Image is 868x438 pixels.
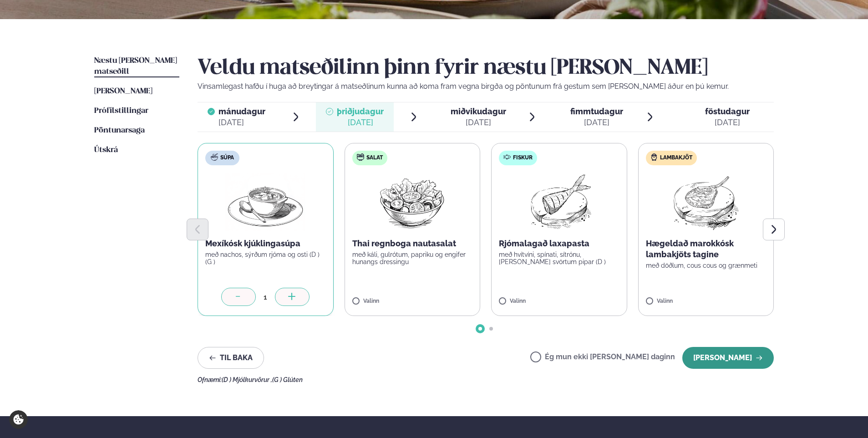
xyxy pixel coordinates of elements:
[646,262,766,269] p: með döðlum, cous cous og grænmeti
[705,107,750,116] span: föstudagur
[94,57,177,76] span: Næstu [PERSON_NAME] matseðill
[225,173,305,231] img: Soup.png
[665,173,746,231] img: Lamb-Meat.png
[650,153,658,161] img: Lamb.svg
[352,251,473,265] p: með káli, gulrótum, papriku og engifer hunangs dressingu
[198,347,264,369] button: Til baka
[94,106,148,117] a: Prófílstillingar
[372,173,452,231] img: Salad.png
[94,125,145,136] a: Pöntunarsaga
[366,154,383,162] span: Salat
[94,145,118,156] a: Útskrá
[646,238,766,260] p: Hægeldað marokkósk lambakjöts tagine
[763,219,785,240] button: Next slide
[519,173,599,231] img: Fish.png
[337,117,384,128] div: [DATE]
[9,410,28,429] a: Cookie settings
[499,251,619,265] p: með hvítvíni, spínati, sítrónu, [PERSON_NAME] svörtum pipar (D )
[451,117,506,128] div: [DATE]
[503,153,511,161] img: fish.svg
[513,154,533,162] span: Fiskur
[198,376,774,383] div: Ofnæmi:
[478,327,482,331] span: Go to slide 1
[94,107,148,115] span: Prófílstillingar
[272,376,303,383] span: (G ) Glúten
[570,107,623,116] span: fimmtudagur
[205,238,326,249] p: Mexíkósk kjúklingasúpa
[222,376,272,383] span: (D ) Mjólkurvörur ,
[357,153,364,161] img: salad.svg
[198,81,774,92] p: Vinsamlegast hafðu í huga að breytingar á matseðlinum kunna að koma fram vegna birgða og pöntunum...
[218,117,265,128] div: [DATE]
[220,154,234,162] span: Súpa
[337,107,384,116] span: þriðjudagur
[705,117,750,128] div: [DATE]
[94,56,179,77] a: Næstu [PERSON_NAME] matseðill
[187,219,208,240] button: Previous slide
[499,238,619,249] p: Rjómalagað laxapasta
[94,87,152,95] span: [PERSON_NAME]
[256,292,275,302] div: 1
[205,251,326,265] p: með nachos, sýrðum rjóma og osti (D ) (G )
[660,154,692,162] span: Lambakjöt
[94,86,152,97] a: [PERSON_NAME]
[682,347,774,369] button: [PERSON_NAME]
[218,107,265,116] span: mánudagur
[451,107,506,116] span: miðvikudagur
[570,117,623,128] div: [DATE]
[211,153,218,161] img: soup.svg
[198,56,774,81] h2: Veldu matseðilinn þinn fyrir næstu [PERSON_NAME]
[489,327,493,331] span: Go to slide 2
[352,238,473,249] p: Thai regnboga nautasalat
[94,146,118,154] span: Útskrá
[94,127,145,134] span: Pöntunarsaga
